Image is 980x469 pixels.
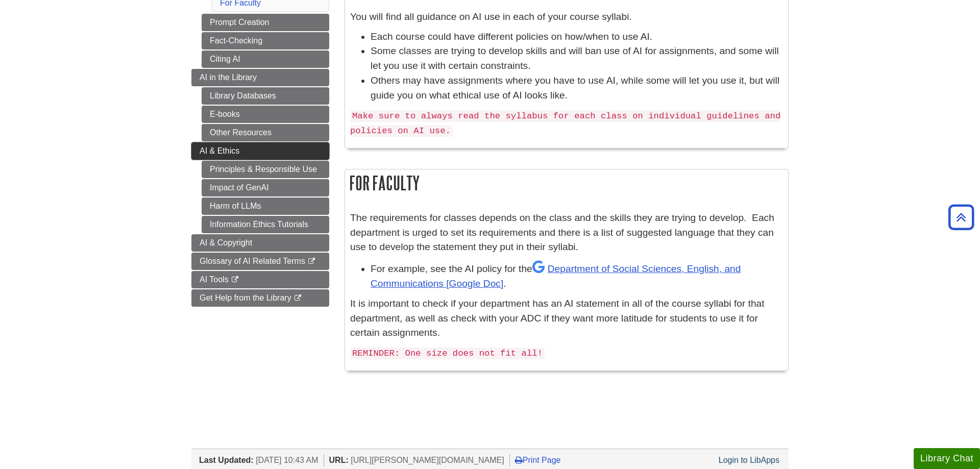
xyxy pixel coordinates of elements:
a: Print Page [515,456,561,464]
li: Some classes are trying to develop skills and will ban use of AI for assignments, and some will l... [371,44,783,73]
span: URL: [329,456,349,464]
span: Get Help from the Library [200,293,291,302]
code: Make sure to always read the syllabus for each class on individual guidelines and policies on AI ... [350,110,780,137]
a: Glossary of AI Related Terms [191,253,329,270]
a: Library Databases [202,87,329,105]
p: You will find all guidance on AI use in each of your course syllabi. [350,10,783,24]
code: REMINDER: One size does not fit all! [350,348,545,359]
a: Harm of LLMs [202,198,329,215]
span: AI Tools [200,275,229,284]
a: Impact of GenAI [202,179,329,196]
a: AI & Copyright [191,234,329,252]
a: AI Tools [191,271,329,288]
i: This link opens in a new window [293,295,302,302]
span: AI in the Library [200,73,257,82]
a: Fact-Checking [202,32,329,50]
i: This link opens in a new window [231,277,239,283]
a: Citing AI [202,51,329,68]
p: It is important to check if your department has an AI statement in all of the course syllabi for ... [350,297,783,340]
a: E-books [202,106,329,123]
i: Print Page [515,456,523,464]
i: This link opens in a new window [307,258,316,265]
a: Login to LibApps [719,456,779,464]
li: For example, see the AI policy for the . [371,260,783,291]
a: Get Help from the Library [191,289,329,307]
a: Back to Top [945,210,977,224]
li: Others may have assignments where you have to use AI, while some will let you use it, but will gu... [371,73,783,103]
span: [DATE] 10:43 AM [256,456,318,464]
h2: For Faculty [345,169,788,196]
a: Other Resources [202,124,329,141]
span: AI & Ethics [200,146,239,155]
a: Department of Social Sciences, English, and Communications [371,263,741,289]
a: AI & Ethics [191,142,329,160]
span: Glossary of AI Related Terms [200,257,305,265]
a: Prompt Creation [202,14,329,31]
a: Information Ethics Tutorials [202,216,329,233]
span: Last Updated: [199,456,254,464]
a: AI in the Library [191,69,329,86]
button: Library Chat [914,448,980,469]
p: The requirements for classes depends on the class and the skills they are trying to develop. Each... [350,211,783,255]
span: [URL][PERSON_NAME][DOMAIN_NAME] [351,456,504,464]
a: Principles & Responsible Use [202,161,329,178]
span: AI & Copyright [200,238,252,247]
li: Each course could have different policies on how/when to use AI. [371,30,783,44]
